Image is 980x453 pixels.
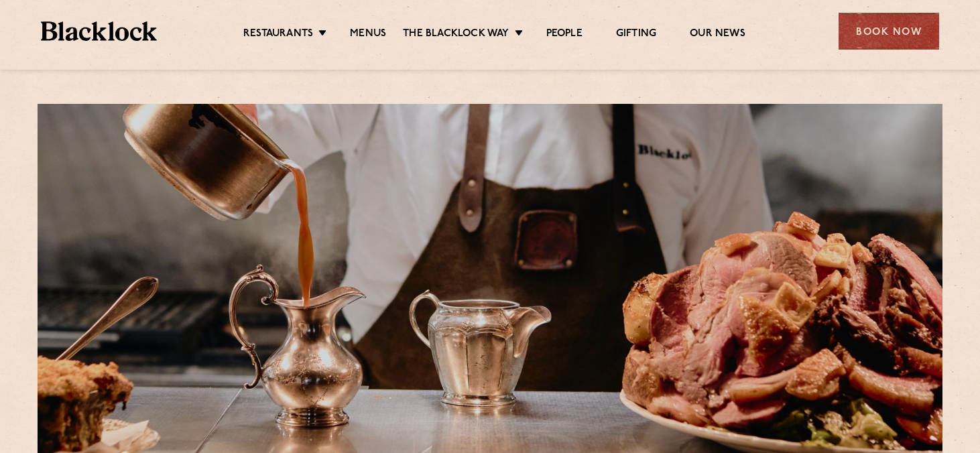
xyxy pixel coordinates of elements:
[403,27,509,42] a: The Blacklock Way
[839,13,939,50] div: Book Now
[690,27,745,42] a: Our News
[350,27,386,42] a: Menus
[243,27,313,42] a: Restaurants
[546,27,583,42] a: People
[616,27,656,42] a: Gifting
[41,21,157,41] img: BL_Textured_Logo-footer-cropped.svg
